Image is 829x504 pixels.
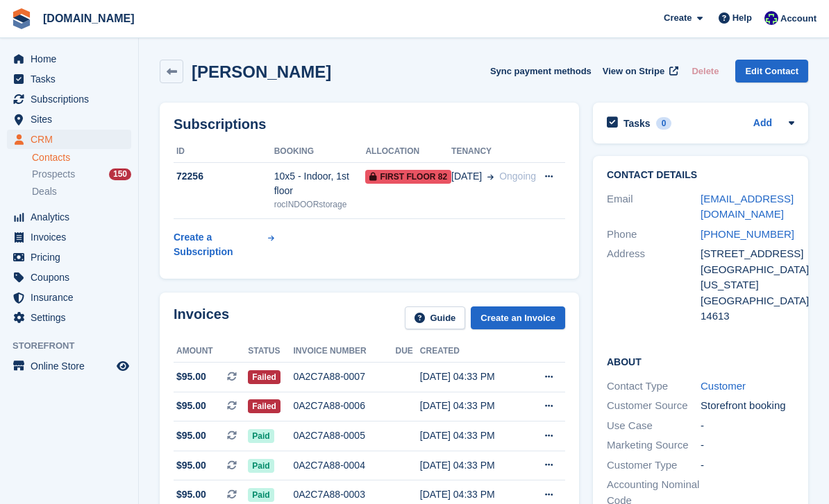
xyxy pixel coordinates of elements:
[174,169,274,184] div: 72256
[607,227,701,243] div: Phone
[623,117,651,130] h2: Tasks
[31,130,114,149] span: CRM
[607,379,701,394] div: Contact Type
[607,398,701,414] div: Customer Source
[780,12,817,26] span: Account
[174,141,274,163] th: ID
[420,399,525,413] div: [DATE] 04:33 PM
[174,306,229,329] h2: Invoices
[31,227,114,247] span: Invoices
[7,356,131,376] a: menu
[12,339,138,353] span: Storefront
[420,340,525,363] th: Created
[274,169,366,198] div: 10x5 - Indoor, 1st floor
[607,191,701,223] div: Email
[701,398,794,414] div: Storefront booking
[293,370,395,384] div: 0A2C7A88-0007
[7,268,131,287] a: menu
[764,11,778,25] img: Mike Gruttadaro
[701,380,746,392] a: Customer
[7,207,131,227] a: menu
[31,207,114,227] span: Analytics
[115,358,131,374] a: Preview store
[7,288,131,307] a: menu
[365,170,451,184] span: First Floor 82
[471,306,565,329] a: Create an Invoice
[31,89,114,109] span: Subscriptions
[248,370,280,384] span: Failed
[31,268,114,287] span: Coupons
[293,399,395,413] div: 0A2C7A88-0006
[31,356,114,376] span: Online Store
[274,198,366,211] div: rocINDOORstorage
[420,458,525,473] div: [DATE] 04:33 PM
[701,293,794,309] div: [GEOGRAPHIC_DATA]
[7,69,131,89] a: menu
[293,340,395,363] th: Invoice number
[31,49,114,69] span: Home
[11,8,32,29] img: stora-icon-8386f47178a22dfd0bd8f6a31ec36ba5ce8667c1dd55bd0f319d3a0aa187defe.svg
[607,354,794,368] h2: About
[174,230,265,259] div: Create a Subscription
[490,60,592,82] button: Sync payment methods
[7,110,131,129] a: menu
[37,7,140,30] a: [DOMAIN_NAME]
[32,168,75,181] span: Prospects
[248,488,274,502] span: Paid
[451,169,482,184] span: [DATE]
[701,277,794,293] div: [US_STATE]
[31,110,114,129] span: Sites
[293,428,395,443] div: 0A2C7A88-0005
[248,459,274,473] span: Paid
[420,428,525,443] div: [DATE] 04:33 PM
[293,487,395,502] div: 0A2C7A88-0003
[109,168,131,180] div: 150
[607,418,701,434] div: Use Case
[32,185,57,198] span: Deals
[701,246,794,262] div: [STREET_ADDRESS]
[274,141,366,163] th: Booking
[499,171,536,182] span: Ongoing
[32,167,131,182] a: Prospects 150
[7,308,131,327] a: menu
[607,170,794,181] h2: Contact Details
[732,11,752,25] span: Help
[420,370,525,384] div: [DATE] 04:33 PM
[176,428,206,443] span: $95.00
[7,89,131,109] a: menu
[701,262,794,278] div: [GEOGRAPHIC_DATA]
[735,60,808,82] a: Edit Contact
[192,62,331,81] h2: [PERSON_NAME]
[607,437,701,453] div: Marketing Source
[174,340,248,363] th: Amount
[753,116,772,132] a: Add
[686,60,724,82] button: Delete
[451,141,536,163] th: Tenancy
[701,418,794,434] div: -
[31,288,114,307] span: Insurance
[32,151,131,164] a: Contacts
[365,141,451,163] th: Allocation
[701,309,794,324] div: 14613
[248,399,280,413] span: Failed
[293,458,395,473] div: 0A2C7A88-0004
[656,117,672,130] div: 0
[174,116,565,132] h2: Subscriptions
[31,247,114,267] span: Pricing
[174,225,274,265] a: Create a Subscription
[607,246,701,324] div: Address
[603,64,664,78] span: View on Stripe
[7,247,131,267] a: menu
[597,60,681,82] a: View on Stripe
[607,458,701,473] div: Customer Type
[32,184,131,199] a: Deals
[176,487,206,502] span: $95.00
[176,458,206,473] span: $95.00
[701,458,794,473] div: -
[31,69,114,89] span: Tasks
[176,370,206,384] span: $95.00
[7,49,131,69] a: menu
[395,340,419,363] th: Due
[701,228,794,240] a: [PHONE_NUMBER]
[405,306,466,329] a: Guide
